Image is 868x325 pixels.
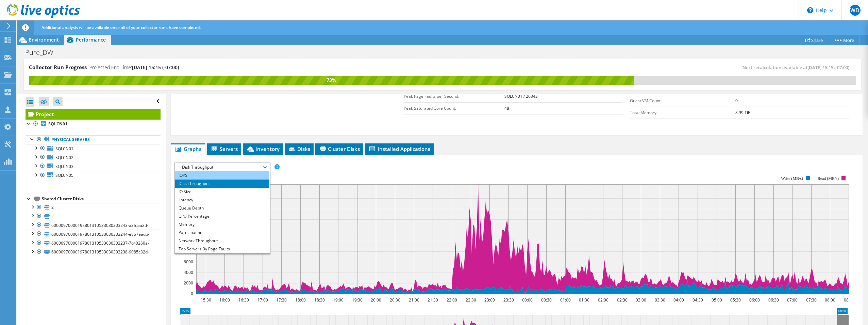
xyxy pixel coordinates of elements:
div: 73% [29,76,634,84]
div: Shared Cluster Disks [42,195,161,203]
a: 60000970000197801310533030303243-a3fdaa2d- [26,221,161,230]
text: 17:30 [276,297,286,303]
text: 03:30 [654,297,665,303]
span: Cluster Disks [319,145,360,152]
span: [DATE] 15:15 (-07:00) [132,64,179,71]
text: 06:30 [768,297,779,303]
li: Queue Depth [175,204,269,212]
b: 0 [735,98,738,104]
a: SQLCN01 [26,144,161,153]
text: 00:00 [522,297,532,303]
span: SQLCN03 [55,164,73,169]
a: SQLCN05 [26,171,161,180]
li: Memory [175,220,269,229]
text: 05:30 [730,297,740,303]
span: [DATE] 15:15 (-07:00) [807,64,849,71]
li: Latency [175,196,269,204]
text: Read (MB/s) [818,176,839,181]
a: 2 [26,212,161,221]
text: 20:00 [370,297,381,303]
text: 04:00 [673,297,684,303]
h1: Pure_DW [22,49,64,56]
b: 48 [504,105,509,111]
span: Graphs [174,145,201,152]
a: Share [800,35,828,45]
li: Disk Throughput [175,180,269,188]
text: 03:00 [635,297,646,303]
a: SQLCN02 [26,153,161,162]
text: 05:00 [711,297,722,303]
text: 6000 [184,259,193,265]
span: Disk Throughput [179,163,266,171]
text: 17:00 [257,297,268,303]
text: 15:30 [200,297,211,303]
b: SQLCN01 / 26343 [504,93,538,99]
a: 60000970000197801310533030303238-9085c32d- [26,248,161,257]
text: 00:30 [541,297,551,303]
li: IOPS [175,171,269,180]
span: SQLCN01 [55,146,73,152]
text: 4000 [184,269,193,275]
li: Participation [175,229,269,237]
text: 01:00 [560,297,570,303]
text: 04:30 [692,297,703,303]
svg: \n [807,7,813,13]
text: 22:30 [465,297,476,303]
text: 22:00 [446,297,457,303]
span: Installed Applications [368,145,430,152]
span: Servers [211,145,238,152]
text: 07:00 [787,297,797,303]
text: 02:30 [617,297,627,303]
a: SQLCN01 [26,120,161,128]
li: Network Throughput [175,237,269,245]
a: 60000970000197801310533030303237-7c40260a- [26,239,161,248]
text: 20:30 [389,297,400,303]
li: IO Size [175,188,269,196]
span: Environment [29,36,59,43]
li: CPU Percentage [175,212,269,220]
span: WD [850,5,861,16]
b: 8.99 TiB [735,110,751,115]
b: SQLCN01 [48,121,67,127]
h4: Projected End Time: [89,64,179,71]
span: Disks [288,145,310,152]
text: 18:00 [295,297,305,303]
li: Top Servers By Page Faults [175,245,269,253]
text: 19:00 [333,297,343,303]
text: 16:00 [219,297,230,303]
text: 06:00 [749,297,759,303]
text: 21:30 [427,297,438,303]
text: 08:00 [824,297,835,303]
td: Peak Saturated Core Count: [404,102,504,114]
span: Performance [76,36,106,43]
a: Physical Servers [26,135,161,144]
a: Project [26,109,161,120]
td: Total Memory: [630,107,735,119]
a: 60000970000197801310533030303244-e867eadb- [26,230,161,238]
text: 23:30 [503,297,514,303]
span: SQLCN02 [55,155,73,160]
text: 19:30 [352,297,362,303]
text: 01:30 [579,297,589,303]
span: Additional analysis will be available once all of your collector runs have completed. [41,25,201,30]
text: 16:30 [238,297,249,303]
text: 18:30 [314,297,324,303]
text: 21:00 [408,297,419,303]
text: 0 [191,291,193,296]
span: Next recalculation available at [742,64,853,71]
td: Guest VM Count: [630,95,735,107]
text: 2000 [184,280,193,286]
text: 23:00 [484,297,495,303]
span: Inventory [246,145,280,152]
text: Write (MB/s) [781,176,803,181]
a: More [828,35,859,45]
td: Peak Page Faults per Second: [404,90,504,102]
a: 2 [26,203,161,212]
text: 08:30 [844,297,854,303]
span: SQLCN05 [55,172,73,178]
text: 02:00 [598,297,608,303]
a: SQLCN03 [26,162,161,171]
text: 07:30 [806,297,816,303]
